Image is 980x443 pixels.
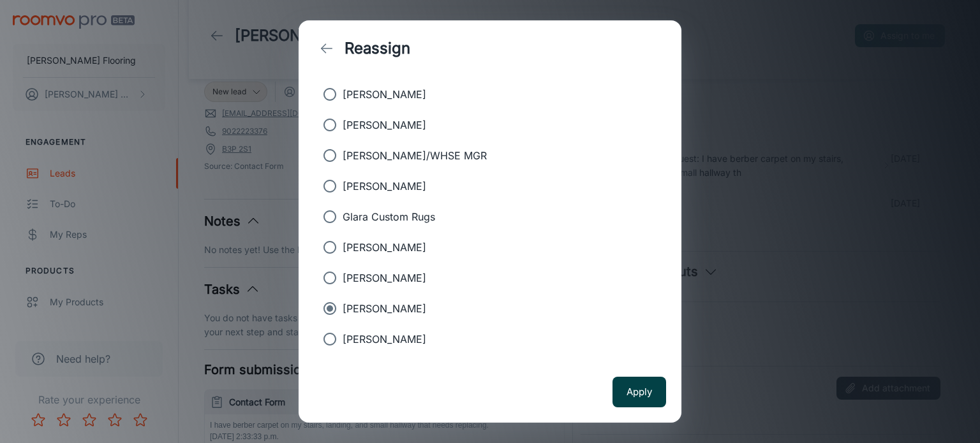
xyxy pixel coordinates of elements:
p: [PERSON_NAME] [343,270,426,286]
p: [PERSON_NAME] [343,240,426,255]
p: [PERSON_NAME] [343,117,426,133]
p: [PERSON_NAME] [343,331,426,347]
p: [PERSON_NAME] [343,87,426,102]
p: [PERSON_NAME]/WHSE MGR [343,148,487,163]
p: Glara Custom Rugs [343,209,435,224]
button: back [314,36,339,61]
button: Apply [612,377,666,407]
p: [PERSON_NAME] [343,178,426,194]
p: [PERSON_NAME] [343,301,426,316]
h1: Reassign [345,37,410,60]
